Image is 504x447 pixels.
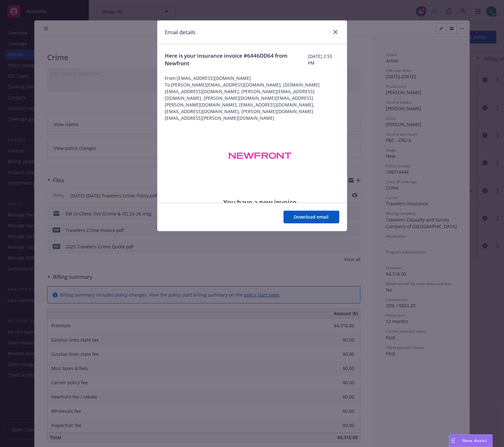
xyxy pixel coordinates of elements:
h1: You have a new invoice [180,198,340,207]
span: Download email [294,214,329,220]
div: Drag to move [449,435,457,447]
button: Download email [284,211,339,223]
button: Nova Assist [449,434,493,447]
span: Nova Assist [462,438,487,443]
